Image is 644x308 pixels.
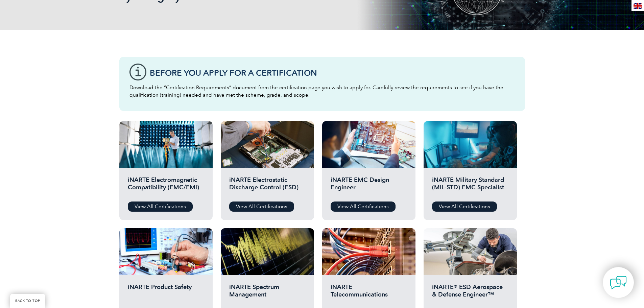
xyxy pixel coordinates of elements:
[432,283,508,304] h2: iNARTE® ESD Aerospace & Defense Engineer™
[432,202,497,212] a: View All Certifications
[10,294,45,308] a: BACK TO TOP
[331,202,396,212] a: View All Certifications
[129,84,515,99] p: Download the “Certification Requirements” document from the certification page you wish to apply ...
[432,176,508,196] h2: iNARTE Military Standard (MIL-STD) EMC Specialist
[150,69,515,77] h3: Before You Apply For a Certification
[128,283,204,304] h2: iNARTE Product Safety
[229,283,306,304] h2: iNARTE Spectrum Management
[331,176,407,196] h2: iNARTE EMC Design Engineer
[331,283,407,304] h2: iNARTE Telecommunications
[229,202,294,212] a: View All Certifications
[229,176,306,196] h2: iNARTE Electrostatic Discharge Control (ESD)
[128,202,193,212] a: View All Certifications
[634,3,642,9] img: en
[610,274,627,291] img: contact-chat.png
[128,176,204,196] h2: iNARTE Electromagnetic Compatibility (EMC/EMI)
